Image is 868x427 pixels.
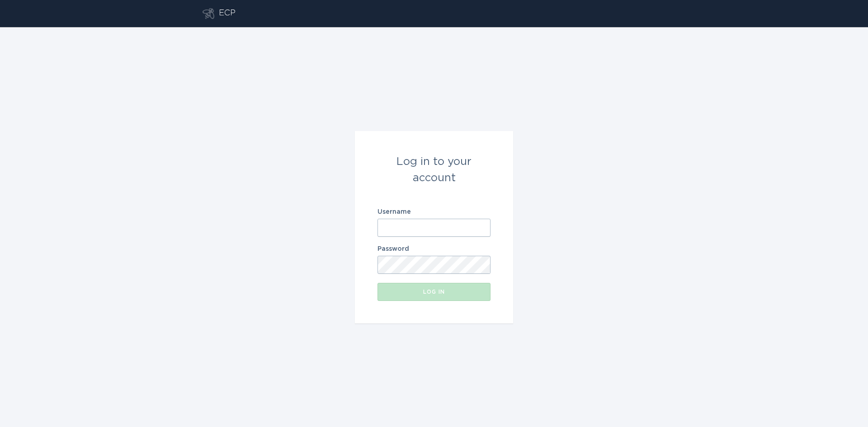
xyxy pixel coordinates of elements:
button: Log in [377,283,491,301]
div: Log in [382,289,486,295]
div: Log in to your account [377,154,491,186]
label: Username [377,209,491,215]
button: Go to dashboard [203,8,214,19]
div: ECP [219,8,236,19]
label: Password [377,246,491,252]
